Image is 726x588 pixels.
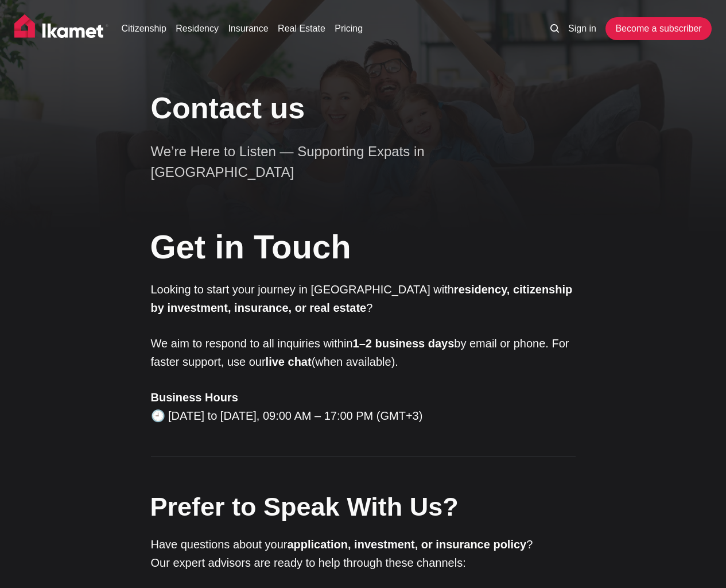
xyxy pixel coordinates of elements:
[568,22,596,36] a: Sign in
[287,538,526,551] strong: application, investment, or insurance policy
[266,355,312,368] strong: live chat
[278,22,325,36] a: Real Estate
[150,489,575,525] h2: Prefer to Speak With Us?
[151,388,576,425] p: 🕘 [DATE] to [DATE], 09:00 AM – 17:00 PM (GMT+3)
[151,90,576,126] h1: Contact us
[151,391,238,404] strong: Business Hours
[150,223,575,270] h1: Get in Touch
[14,14,108,43] img: Ikamet home
[228,22,268,36] a: Insurance
[605,17,711,40] a: Become a subscriber
[122,22,166,36] a: Citizenship
[151,535,576,572] p: Have questions about your ? Our expert advisors are ready to help through these channels:
[335,22,363,36] a: Pricing
[176,22,219,36] a: Residency
[353,337,455,350] strong: 1–2 business days
[151,334,576,371] p: We aim to respond to all inquiries within by email or phone. For faster support, use our (when av...
[151,141,553,183] p: We’re Here to Listen — Supporting Expats in [GEOGRAPHIC_DATA]
[151,280,576,317] p: Looking to start your journey in [GEOGRAPHIC_DATA] with ?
